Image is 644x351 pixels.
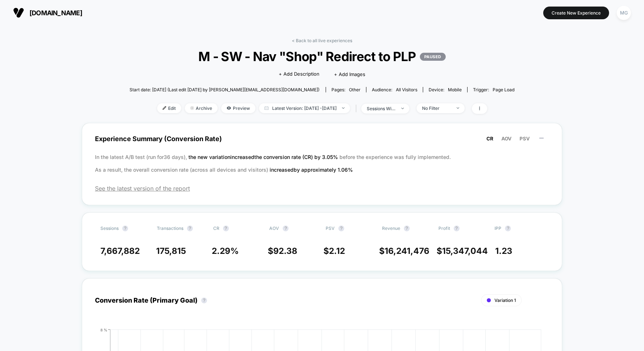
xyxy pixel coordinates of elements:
[149,49,496,64] span: M - SW - Nav "Shop" Redirect to PLP
[259,103,350,113] span: Latest Version: [DATE] - [DATE]
[385,246,429,256] span: 16,241,476
[520,136,530,141] span: PSV
[273,246,297,256] span: 92.38
[382,226,400,231] span: Revenue
[29,9,82,17] span: [DOMAIN_NAME]
[270,167,353,173] span: increased by approximately 1.06 %
[367,106,396,111] div: sessions with impression
[334,71,365,77] span: + Add Images
[283,226,289,231] button: ?
[212,246,239,256] span: 2.29 %
[420,53,446,61] p: PAUSED
[221,103,255,113] span: Preview
[269,226,279,231] span: AOV
[437,246,488,256] span: $
[157,103,181,113] span: Edit
[100,226,119,231] span: Sessions
[130,87,319,92] span: Start date: [DATE] (Last edit [DATE] by [PERSON_NAME][EMAIL_ADDRESS][DOMAIN_NAME])
[422,105,451,111] div: No Filter
[223,226,229,231] button: ?
[473,87,514,92] div: Trigger:
[349,87,361,92] span: other
[100,327,107,332] tspan: 8 %
[326,226,335,231] span: PSV
[442,246,488,256] span: 15,347,044
[342,107,345,109] img: end
[190,106,194,110] img: end
[268,246,297,256] span: $
[543,7,609,19] button: Create New Experience
[438,226,450,231] span: Profit
[157,226,183,231] span: Transactions
[379,246,429,256] span: $
[265,106,269,110] img: calendar
[505,226,511,231] button: ?
[187,226,193,231] button: ?
[323,246,345,256] span: $
[95,151,549,176] p: In the latest A/B test (run for 36 days), before the experience was fully implemented. As a resul...
[423,87,467,92] span: Device:
[493,87,514,92] span: Page Load
[329,246,345,256] span: 2.12
[517,135,532,142] button: PSV
[484,135,496,142] button: CR
[338,226,344,231] button: ?
[457,107,459,109] img: end
[615,5,633,20] button: MG
[11,7,84,19] button: [DOMAIN_NAME]
[331,87,361,92] div: Pages:
[401,108,404,109] img: end
[494,298,516,303] span: Variation 1
[188,154,339,160] span: the new variation increased the conversion rate (CR) by 3.05 %
[372,87,417,92] div: Audience:
[163,106,166,110] img: edit
[494,226,501,231] span: IPP
[617,6,631,20] div: MG
[354,103,361,114] span: |
[95,131,549,147] span: Experience Summary (Conversion Rate)
[122,226,128,231] button: ?
[404,226,410,231] button: ?
[495,246,512,256] span: 1.23
[201,298,207,303] button: ?
[501,136,512,141] span: AOV
[100,246,140,256] span: 7,667,882
[486,136,493,141] span: CR
[454,226,460,231] button: ?
[213,226,219,231] span: CR
[499,135,514,142] button: AOV
[95,185,549,192] span: See the latest version of the report
[292,38,352,43] a: < Back to all live experiences
[279,71,319,78] span: + Add Description
[156,246,186,256] span: 175,815
[13,7,24,18] img: Visually logo
[448,87,462,92] span: mobile
[185,103,218,113] span: Archive
[396,87,417,92] span: All Visitors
